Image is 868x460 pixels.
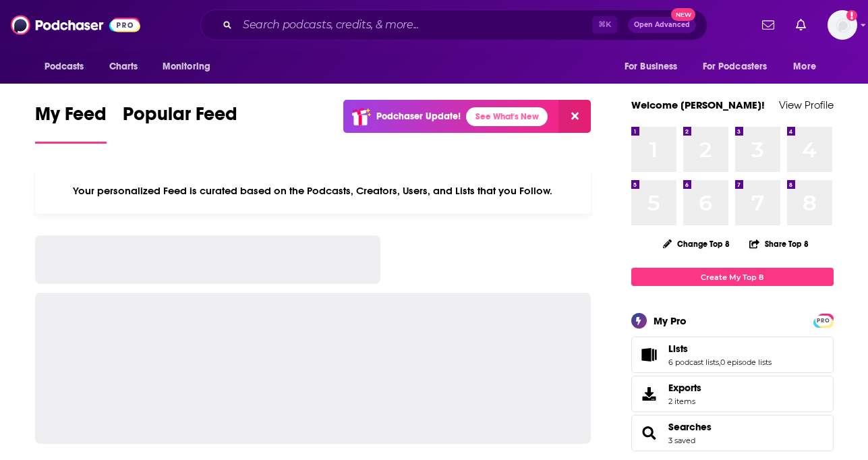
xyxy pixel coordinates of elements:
span: ⌘ K [592,16,617,34]
a: PRO [815,315,832,325]
span: Open Advanced [634,22,690,28]
div: My Pro [654,314,687,327]
button: open menu [153,54,228,80]
button: open menu [784,54,833,80]
div: Search podcasts, credits, & more... [200,9,707,40]
span: Exports [636,384,663,403]
img: Podchaser - Follow, Share and Rate Podcasts [11,12,140,38]
a: View Profile [779,98,834,111]
a: Exports [631,376,834,412]
button: Change Top 8 [655,235,739,252]
span: Exports [668,382,701,394]
a: Show notifications dropdown [757,13,780,36]
span: Popular Feed [123,103,237,134]
a: 3 saved [668,436,695,445]
span: For Business [625,57,678,76]
a: Create My Top 8 [631,268,834,286]
a: My Feed [35,103,107,144]
div: Your personalized Feed is curated based on the Podcasts, Creators, Users, and Lists that you Follow. [35,168,591,214]
span: Monitoring [163,57,210,76]
span: Logged in as gabriellaippaso [828,10,857,40]
span: Podcasts [45,57,84,76]
svg: Add a profile image [846,10,857,21]
span: Lists [631,337,834,373]
span: , [719,357,720,367]
a: See What's New [466,107,548,126]
button: Share Top 8 [749,231,809,257]
button: open menu [615,54,695,80]
span: 2 items [668,397,701,406]
a: Lists [668,343,772,355]
span: PRO [815,316,832,326]
img: User Profile [828,10,857,40]
button: open menu [694,54,787,80]
button: Show profile menu [828,10,857,40]
span: More [793,57,816,76]
p: Podchaser Update! [376,111,461,122]
a: Searches [668,421,712,433]
a: 6 podcast lists [668,357,719,367]
a: 0 episode lists [720,357,772,367]
button: Open AdvancedNew [628,17,696,33]
input: Search podcasts, credits, & more... [237,14,592,36]
span: New [671,8,695,21]
span: Charts [109,57,138,76]
a: Popular Feed [123,103,237,144]
span: Lists [668,343,688,355]
a: Show notifications dropdown [790,13,811,36]
span: My Feed [35,103,107,134]
a: Charts [100,54,146,80]
span: For Podcasters [703,57,768,76]
a: Welcome [PERSON_NAME]! [631,98,765,111]
button: open menu [35,54,102,80]
a: Lists [636,345,663,364]
span: Searches [631,415,834,451]
a: Searches [636,424,663,442]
